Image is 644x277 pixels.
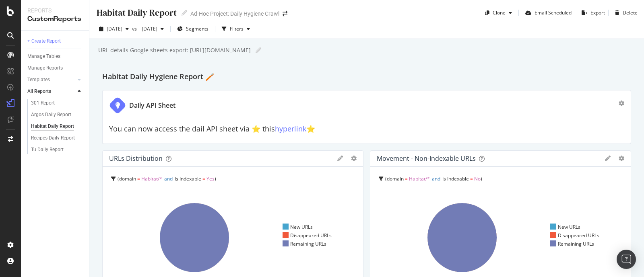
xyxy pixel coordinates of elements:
[138,23,167,35] button: [DATE]
[27,64,63,72] div: Manage Reports
[623,9,638,16] div: Delete
[102,71,631,84] div: Habitat Daily Hygiene Report 🪥
[27,52,60,61] div: Manage Tables
[590,9,605,16] div: Export
[31,99,83,107] a: 301 Report
[27,52,83,61] a: Manage Tables
[102,90,631,144] div: Daily API SheetYou can now access the dail API sheet via ⭐️ thishyperlink⭐️
[619,156,624,161] div: gear
[137,175,140,182] span: =
[27,87,51,96] div: All Reports
[351,156,357,161] div: gear
[129,101,175,110] div: Daily API Sheet
[405,175,408,182] span: =
[283,11,287,16] div: arrow-right-arrow-left
[432,175,440,182] span: and
[283,240,327,247] div: Remaining URLs
[206,175,215,182] span: Yes
[27,37,83,45] a: + Create Report
[474,175,481,182] span: No
[109,154,163,162] div: URLs Distribution
[535,9,572,16] div: Email Scheduled
[550,224,581,230] div: New URLs
[283,224,313,230] div: New URLs
[141,175,162,182] span: Habitat/*
[493,9,506,16] div: Clone
[31,111,71,119] div: Argos Daily Report
[31,146,83,154] a: Tu Daily Report
[27,64,83,72] a: Manage Reports
[164,175,173,182] span: and
[550,232,600,239] div: Disappeared URLs
[31,134,83,142] a: Recipes Daily Report
[27,87,75,96] a: All Reports
[202,175,205,182] span: =
[175,175,201,182] span: Is Indexable
[132,25,138,32] span: vs
[219,23,253,35] button: Filters
[97,46,251,54] div: URL details Google sheets export: [URL][DOMAIN_NAME]
[31,146,64,154] div: Tu Daily Report
[578,6,605,19] button: Export
[256,47,261,53] i: Edit report name
[522,6,572,19] button: Email Scheduled
[27,6,83,14] div: Reports
[109,125,624,133] h2: You can now access the dail API sheet via ⭐️ this ⭐️
[442,175,469,182] span: Is Indexable
[96,6,177,19] div: Habitat Daily Report
[96,23,132,35] button: [DATE]
[31,122,83,131] a: Habitat Daily Report
[190,10,279,18] div: Ad-Hoc Project: Daily Hygiene Crawl
[617,250,636,269] div: Open Intercom Messenger
[619,101,624,106] div: gear
[31,122,74,131] div: Habitat Daily Report
[27,14,83,24] div: CustomReports
[186,25,208,32] span: Segments
[31,134,75,142] div: Recipes Daily Report
[31,99,55,107] div: 301 Report
[102,71,214,84] h2: Habitat Daily Hygiene Report 🪥
[27,76,75,84] a: Templates
[612,6,638,19] button: Delete
[119,175,136,182] span: domain
[550,240,594,247] div: Remaining URLs
[174,23,212,35] button: Segments
[31,111,83,119] a: Argos Daily Report
[470,175,473,182] span: =
[138,25,157,32] span: 2025 Aug. 6th
[275,124,306,133] a: hyperlink
[230,25,244,32] div: Filters
[482,6,515,19] button: Clone
[27,76,50,84] div: Templates
[377,154,476,162] div: Movement - non-indexable URLs
[107,25,122,32] span: 2025 Sep. 3rd
[409,175,430,182] span: Habitat/*
[182,10,187,16] i: Edit report name
[387,175,404,182] span: domain
[27,37,61,45] div: + Create Report
[283,232,332,239] div: Disappeared URLs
